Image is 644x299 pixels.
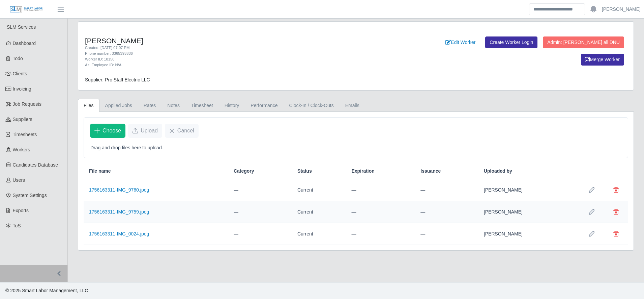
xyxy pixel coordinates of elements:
span: Workers [13,147,30,152]
span: Supplier: Pro Staff Electric LLC [85,77,150,82]
button: Row Edit [585,205,598,219]
a: Performance [245,99,283,112]
span: Uploaded by [484,168,512,175]
span: SLM Services [7,24,36,30]
span: Cancel [177,127,194,135]
span: Upload [141,127,158,135]
span: ToS [13,223,21,228]
h4: [PERSON_NAME] [85,36,397,45]
td: — [346,201,415,223]
span: Choose [103,127,121,135]
span: Category [234,168,254,175]
span: Expiration [351,168,374,175]
a: Applied Jobs [99,99,138,112]
button: Cancel [165,124,199,138]
div: Alt. Employee ID: N/A [85,62,397,68]
a: 1756163311-IMG_0024.jpeg [89,231,149,236]
button: Row Edit [585,183,598,197]
td: [PERSON_NAME] [478,179,580,201]
div: Phone number: 3365393836 [85,51,397,56]
span: Dashboard [13,41,36,46]
span: Clients [13,71,27,76]
td: — [228,179,292,201]
td: — [228,201,292,223]
a: Timesheet [185,99,219,112]
span: File name [89,168,111,175]
a: [PERSON_NAME] [602,6,641,13]
a: Create Worker Login [485,36,537,48]
td: — [346,223,415,245]
button: Upload [128,124,162,138]
td: — [346,179,415,201]
a: Rates [138,99,162,112]
td: [PERSON_NAME] [478,223,580,245]
button: Delete file [609,227,623,241]
input: Search [529,3,585,15]
span: System Settings [13,193,47,198]
td: Current [292,179,346,201]
button: Admin: [PERSON_NAME] all DNU [543,36,624,48]
td: — [415,179,478,201]
span: Candidates Database [13,162,58,168]
button: Delete file [609,205,623,219]
p: Drag and drop files here to upload. [90,144,621,151]
button: Merge Worker [581,54,624,66]
div: Worker ID: 18150 [85,56,397,62]
td: Current [292,201,346,223]
button: Choose [90,124,125,138]
a: 1756163311-IMG_9760.jpeg [89,187,149,193]
a: Notes [162,99,185,112]
button: Delete file [609,183,623,197]
a: Files [78,99,99,112]
a: History [219,99,245,112]
td: — [415,201,478,223]
span: Users [13,177,25,183]
a: Emails [340,99,365,112]
span: © 2025 Smart Labor Management, LLC [5,288,88,293]
a: Clock-In / Clock-Outs [283,99,339,112]
span: Todo [13,56,23,61]
span: Job Requests [13,101,42,107]
td: Current [292,223,346,245]
span: Timesheets [13,132,37,137]
a: Edit Worker [441,36,480,48]
img: SLM Logo [9,6,43,13]
button: Row Edit [585,227,598,241]
td: — [228,223,292,245]
span: Status [297,168,312,175]
td: [PERSON_NAME] [478,201,580,223]
span: Suppliers [13,117,32,122]
span: Invoicing [13,86,31,92]
div: Created: [DATE] 07:07 PM [85,45,397,51]
span: Exports [13,208,29,213]
td: — [415,223,478,245]
span: Issuance [420,168,441,175]
a: 1756163311-IMG_9759.jpeg [89,209,149,215]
